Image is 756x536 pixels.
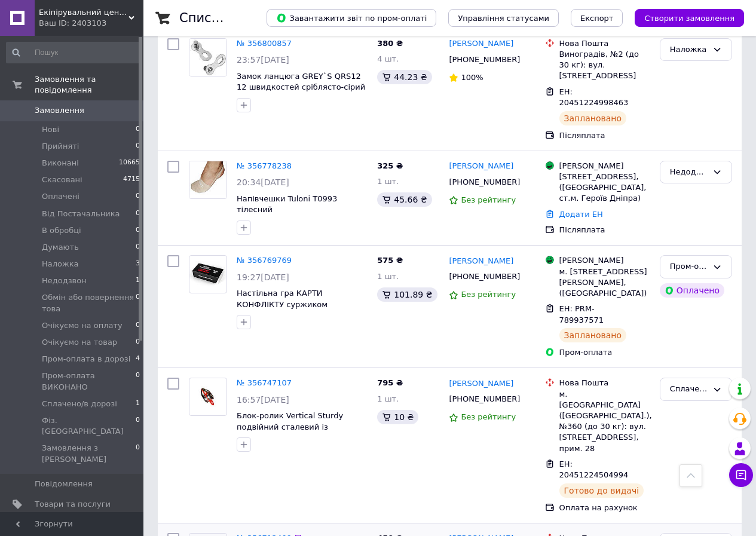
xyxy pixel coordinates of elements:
span: Виконані [42,158,79,169]
div: Оплачено [660,283,724,298]
div: [PHONE_NUMBER] [446,174,522,190]
div: Оплата на рахунок [559,503,650,513]
span: 3 [136,259,140,269]
div: Післяплата [559,225,650,235]
button: Створити замовлення [635,9,744,27]
span: Без рейтингу [461,412,516,421]
a: [PERSON_NAME] [449,256,513,267]
span: 0 [136,242,140,253]
a: Напівчешки Tuloni T0993 тілесний [237,194,337,215]
div: [PHONE_NUMBER] [446,391,522,407]
span: ЕН: 20451224998463 [559,87,629,108]
a: [PERSON_NAME] [449,378,513,390]
a: № 356778238 [237,161,292,170]
span: 19:27[DATE] [237,272,289,282]
span: 380 ₴ [377,39,403,48]
span: 0 [136,292,140,314]
span: 4 шт. [377,54,399,63]
span: Пром-оплата в дорозі [42,354,130,365]
div: [PHONE_NUMBER] [446,269,522,284]
span: 0 [136,225,140,236]
div: Пром-оплата в дорозі [670,261,708,273]
a: Блок-ролик Vertical Sturdy подвійний сталевий із підшипником ролик неіржавіючий [237,411,343,454]
span: 4715 [123,174,140,185]
span: Без рейтингу [461,195,516,204]
div: [PERSON_NAME] [559,255,650,266]
span: 1 [136,275,140,286]
span: 0 [136,141,140,152]
span: 0 [136,191,140,202]
div: [PERSON_NAME] [559,161,650,171]
div: [PHONE_NUMBER] [446,52,522,68]
span: ЕН: PRM-789937571 [559,304,604,324]
span: Від Постачальника [42,209,120,219]
span: Створити замовлення [644,14,734,23]
span: Експорт [580,14,614,23]
div: Готово до видачі [559,483,644,498]
span: 1 шт. [377,394,399,403]
div: [STREET_ADDRESS], ([GEOGRAPHIC_DATA], ст.м. Героїв Дніпра) [559,171,650,204]
span: 0 [136,209,140,219]
span: 16:57[DATE] [237,395,289,405]
span: Замовлення з [PERSON_NAME] [42,443,136,464]
div: 45.66 ₴ [377,192,431,207]
span: Екіпірувальний центр "Вєлікан" [39,7,128,18]
span: Товари та послуги [35,499,111,510]
div: Заплановано [559,328,627,342]
a: Фото товару [189,378,227,416]
span: 0 [136,320,140,331]
a: Додати ЕН [559,210,603,219]
span: Пром-оплата ВИКОНАНО [42,370,136,392]
a: Настільна гра КАРТИ КОНФЛІКТУ суржиком [237,289,328,309]
span: 0 [136,124,140,135]
div: 101.89 ₴ [377,287,437,302]
span: Нові [42,124,59,135]
div: 10 ₴ [377,410,418,424]
span: 795 ₴ [377,378,403,387]
div: Наложка [670,44,708,56]
a: № 356769769 [237,256,292,265]
a: Фото товару [189,255,227,293]
span: 575 ₴ [377,256,403,265]
span: 100% [461,73,483,82]
a: № 356800857 [237,39,292,48]
img: Фото товару [189,261,227,287]
a: [PERSON_NAME] [449,38,513,50]
a: Фото товару [189,38,227,76]
div: м. [STREET_ADDRESS][PERSON_NAME], ([GEOGRAPHIC_DATA]) [559,267,650,299]
a: Фото товару [189,161,227,199]
span: 1 шт. [377,177,399,186]
a: Замок ланцюга GREY`S QRS12 12 швидкостей сріблясто-сірий [237,72,365,92]
span: Очікуємо на товар [42,337,117,348]
span: Обмін або повернення това [42,292,136,314]
div: Виноградів, №2 (до 30 кг): вул. [STREET_ADDRESS] [559,49,650,82]
a: Створити замовлення [623,13,744,22]
span: Замовлення та повідомлення [35,74,143,96]
span: ЕН: 20451224504994 [559,460,629,480]
div: Сплачено/в дорозі [670,383,708,396]
div: Післяплата [559,130,650,141]
div: 44.23 ₴ [377,70,431,84]
span: 1 шт. [377,272,399,281]
span: Управління статусами [458,14,549,23]
input: Пошук [6,42,141,63]
span: Фіз. [GEOGRAPHIC_DATA] [42,415,136,437]
button: Експорт [571,9,623,27]
span: Без рейтингу [461,290,516,299]
span: 0 [136,443,140,464]
button: Чат з покупцем [729,463,753,487]
span: 10665 [119,158,140,169]
a: [PERSON_NAME] [449,161,513,172]
span: Думають [42,242,79,253]
span: Наложка [42,259,79,269]
button: Управління статусами [448,9,559,27]
span: 0 [136,370,140,392]
span: 20:34[DATE] [237,177,289,187]
span: Скасовані [42,174,82,185]
div: Недодзвон [670,166,708,179]
span: 1 [136,399,140,409]
span: В обробці [42,225,81,236]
